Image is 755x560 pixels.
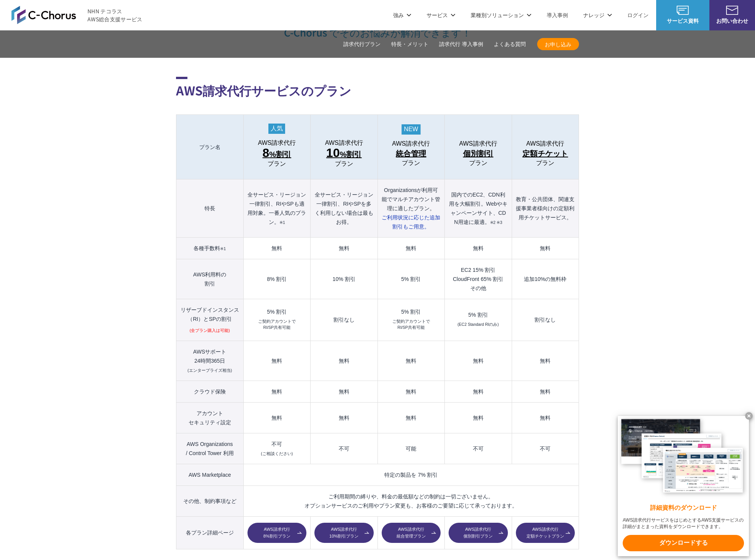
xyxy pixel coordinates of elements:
td: 可能 [377,433,444,464]
span: AWS請求代行 [459,140,497,147]
a: AWS請求代行 個別割引プラン [449,140,508,167]
a: AWS請求代行10%割引プラン [314,523,373,543]
td: 無料 [377,381,444,402]
td: 無料 [311,341,377,381]
td: 8% 割引 [243,259,310,299]
img: お問い合わせ [726,6,738,15]
a: お申し込み [537,38,579,50]
th: クラウド保険 [176,381,244,402]
td: 無料 [512,341,579,381]
td: 無料 [377,341,444,381]
span: %割引 [326,147,362,160]
th: 各種手数料 [176,238,244,259]
th: 全サービス・リージョン一律割引、RIやSPを多く利用しない場合は最もお得。 [311,179,377,238]
small: ※1 [279,220,285,225]
span: AWS請求代行 [325,140,363,146]
x-t: AWS請求代行サービスをはじめとするAWS支援サービスの詳細がまとまった資料をダウンロードできます。 [623,517,744,530]
a: 請求代行 導入事例 [439,40,483,48]
td: 無料 [243,238,310,259]
td: 無料 [377,402,444,433]
a: AWS請求代行 10%割引プラン [314,140,373,167]
td: 無料 [311,381,377,402]
td: EC2 15% 割引 CloudFront 65% 割引 その他 [445,259,512,299]
a: 詳細資料のダウンロード AWS請求代行サービスをはじめとするAWS支援サービスの詳細がまとまった資料をダウンロードできます。 ダウンロードする [618,416,749,556]
p: C-Chorus でそのお悩みが解消できます！ [176,11,579,39]
td: 無料 [445,341,512,381]
small: (ご相談ください) [261,451,293,456]
span: プラン [536,160,554,167]
small: ※1 [220,246,226,251]
th: プラン名 [176,115,244,179]
span: AWS請求代行 [526,140,564,147]
td: 無料 [377,238,444,259]
td: 不可 [445,433,512,464]
th: 国内でのEC2、CDN利用を大幅割引。Webやキャンペーンサイト、CDN用途に最適。 [445,179,512,238]
td: 5% 割引 [377,259,444,299]
td: 追加10%の無料枠 [512,259,579,299]
th: リザーブドインスタンス （RI）とSPの割引 [176,299,244,341]
span: ご利用状況に応じた [382,214,440,230]
a: AWS請求代行 定額チケットプラン [516,140,575,167]
a: AWS請求代行 統合管理プラン [382,140,441,167]
span: AWS請求代行 [258,140,296,146]
span: 個別割引 [463,148,493,160]
td: 特定の製品を 7% 割引 [243,464,579,485]
span: 10 [326,146,340,160]
th: AWS Marketplace [176,464,244,485]
small: (EC2 Standard RIのみ) [458,322,499,328]
td: 無料 [445,381,512,402]
th: その他、制約事項など [176,485,244,516]
td: 不可 [311,433,377,464]
th: 特長 [176,179,244,238]
th: 全サービス・リージョン一律割引、RIやSPも適用対象。一番人気のプラン。 [243,179,310,238]
a: 特長・メリット [391,40,428,48]
td: 無料 [445,402,512,433]
td: 無料 [243,341,310,381]
span: AWS請求代行 [392,140,430,147]
td: 無料 [243,402,310,433]
span: お申し込み [537,40,579,48]
td: 無料 [512,238,579,259]
th: アカウント セキュリティ設定 [176,402,244,433]
th: 各プラン詳細ページ [176,516,244,549]
a: AWS請求代行個別割引プラン [449,523,508,543]
img: AWS総合支援サービス C-Chorus [11,6,76,24]
td: 割引なし [311,299,377,341]
small: ご契約アカウントで RI/SP共有可能 [258,319,296,331]
a: AWS請求代行8%割引プラン [247,523,306,543]
a: AWS請求代行 8%割引 プラン [247,140,306,167]
img: AWS総合支援サービス C-Chorus サービス資料 [677,6,689,15]
span: %割引 [263,147,292,160]
p: 業種別ソリューション [471,11,531,19]
th: AWS Organizations / Control Tower 利用 [176,433,244,464]
th: AWS利用料の 割引 [176,259,244,299]
x-t: ダウンロードする [623,535,744,551]
small: (エンタープライズ相当) [187,368,232,373]
a: AWS請求代行定額チケットプラン [516,523,575,543]
span: お問い合わせ [709,17,755,25]
small: (全プラン購入は可能) [190,328,230,334]
span: 統合管理 [396,148,426,160]
span: プラン [469,160,487,167]
td: 無料 [311,402,377,433]
td: 無料 [311,238,377,259]
span: 8 [263,146,270,160]
p: ナレッジ [583,11,612,19]
div: 5% 割引 [382,309,441,314]
td: 無料 [243,381,310,402]
p: 強み [393,11,411,19]
a: 導入事例 [547,11,568,19]
td: 無料 [512,381,579,402]
td: 10% 割引 [311,259,377,299]
span: プラン [268,160,286,167]
th: Organizationsが利用可能でマルチアカウント管理に適したプラン。 [377,179,444,238]
a: 請求代行プラン [343,40,381,48]
p: サービス [427,11,455,19]
span: NHN テコラス AWS総合支援サービス [87,7,143,23]
td: 不可 [243,433,310,464]
div: 5% 割引 [449,312,508,317]
span: プラン [402,160,420,167]
small: ご契約アカウントで RI/SP共有可能 [392,319,430,331]
x-t: 詳細資料のダウンロード [623,504,744,512]
td: 無料 [445,238,512,259]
